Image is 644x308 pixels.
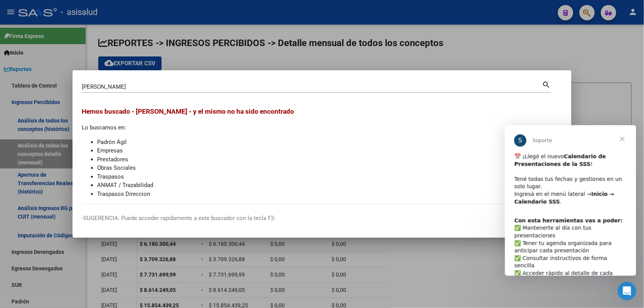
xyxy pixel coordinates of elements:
[97,181,562,190] li: ANMAT / Trazabilidad
[97,164,562,172] li: Obras Sociales
[97,172,562,181] li: Traspasos
[542,79,551,89] mat-icon: search
[10,92,118,98] b: Con esta herramientas vas a poder:
[97,146,562,155] li: Empresas
[82,106,562,198] div: Lo buscamos en:
[505,125,636,276] iframe: Intercom live chat mensaje
[82,214,562,223] p: -SUGERENCIA: Puede acceder rapidamente a este buscador con la tecla F2-
[82,108,294,115] span: Hemos buscado - [PERSON_NAME] - y el mismo no ha sido encontrado
[97,138,562,147] li: Padrón Ágil
[10,92,122,182] div: ​✅ Mantenerte al día con tus presentaciones ✅ Tener tu agenda organizada para anticipar cada pres...
[618,282,636,300] iframe: Intercom live chat
[97,190,562,199] li: Traspasos Direccion
[97,155,562,164] li: Prestadores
